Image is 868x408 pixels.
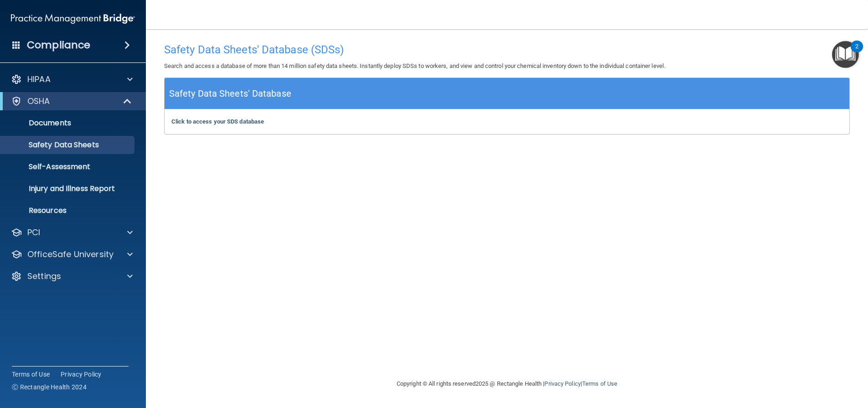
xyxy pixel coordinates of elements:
[61,370,102,379] a: Privacy Policy
[11,227,133,238] a: PCI
[6,119,130,128] p: Documents
[11,10,135,28] img: PMB logo
[11,249,133,260] a: OfficeSafe University
[164,44,850,56] h4: Safety Data Sheets' Database (SDSs)
[164,61,850,72] p: Search and access a database of more than 14 million safety data sheets. Instantly deploy SDSs to...
[11,74,133,85] a: HIPAA
[27,96,50,107] p: OSHA
[11,96,132,107] a: OSHA
[6,162,130,171] p: Self-Assessment
[11,271,133,282] a: Settings
[582,380,617,387] a: Terms of Use
[544,380,580,387] a: Privacy Policy
[27,39,90,52] h4: Compliance
[27,271,61,282] p: Settings
[6,184,130,193] p: Injury and Illness Report
[822,345,857,380] iframe: Drift Widget Chat Controller
[6,206,130,215] p: Resources
[855,46,858,58] div: 2
[6,140,130,150] p: Safety Data Sheets
[171,118,264,125] a: Click to access your SDS database
[12,370,50,379] a: Terms of Use
[341,369,673,398] div: Copyright © All rights reserved 2025 @ Rectangle Health | |
[27,249,114,260] p: OfficeSafe University
[169,86,291,102] h5: Safety Data Sheets' Database
[27,74,51,85] p: HIPAA
[12,382,87,392] span: Ⓒ Rectangle Health 2024
[27,227,40,238] p: PCI
[832,41,859,68] button: Open Resource Center, 2 new notifications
